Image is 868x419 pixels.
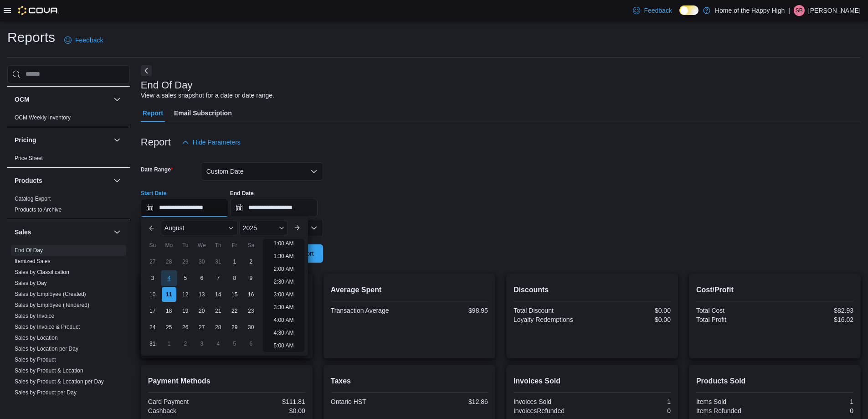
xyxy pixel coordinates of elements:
div: day-8 [227,271,242,285]
div: day-28 [211,320,226,335]
button: OCM [112,94,123,105]
li: 1:30 AM [270,251,297,262]
h2: Payment Methods [148,376,305,387]
span: Dark Mode [679,15,680,16]
div: day-1 [162,336,176,351]
div: day-5 [178,271,193,285]
span: Sales by Product & Location [15,367,83,374]
button: Previous Month [144,221,159,235]
span: Sales by Invoice & Product [15,323,80,331]
span: OCM Weekly Inventory [15,114,71,121]
div: day-7 [211,271,226,285]
a: Sales by Invoice [15,313,54,319]
div: Sa [244,238,258,253]
li: 2:30 AM [270,276,297,287]
div: Ontario HST [331,398,408,405]
li: 1:00 AM [270,238,297,249]
span: Sales by Product & Location per Day [15,378,104,385]
p: Home of the Happy High [715,5,785,16]
a: Price Sheet [15,155,43,161]
div: day-11 [162,287,176,302]
span: SB [796,5,803,16]
div: InvoicesRefunded [514,407,591,414]
h3: Products [15,176,42,185]
h3: Pricing [15,135,36,145]
a: OCM Weekly Inventory [15,114,71,121]
span: Sales by Employee (Tendered) [15,301,89,309]
input: Dark Mode [679,5,699,15]
span: 2025 [243,224,257,232]
div: day-20 [195,304,209,318]
button: OCM [15,95,110,104]
div: day-9 [244,271,258,285]
div: Products [7,193,130,219]
div: day-13 [195,287,209,302]
a: Feedback [629,1,675,20]
div: Tu [178,238,193,253]
a: Sales by Product & Location [15,367,83,374]
div: day-4 [161,270,177,286]
div: Fr [227,238,242,253]
a: Itemized Sales [15,258,51,264]
img: Cova [18,6,59,15]
a: Sales by Classification [15,269,69,275]
li: 3:00 AM [270,289,297,300]
button: Pricing [112,134,123,145]
span: Sales by Employee (Created) [15,290,86,298]
div: day-30 [195,254,209,269]
span: Sales by Product [15,356,56,363]
div: Cashback [148,407,225,414]
span: Feedback [75,36,103,45]
div: day-21 [211,304,226,318]
label: End Date [230,190,254,197]
div: $0.00 [228,407,305,414]
div: Total Cost [696,307,773,314]
div: day-6 [244,336,258,351]
div: day-25 [162,320,176,335]
div: Pricing [7,153,130,167]
div: 1 [776,398,853,405]
div: Button. Open the month selector. August is currently selected. [161,221,237,235]
div: day-17 [145,304,160,318]
button: Hide Parameters [178,133,244,151]
h3: Report [141,137,171,148]
div: 0 [594,407,671,414]
div: day-16 [244,287,258,302]
span: End Of Day [15,247,43,254]
button: Sales [112,227,123,238]
h3: End Of Day [141,80,193,91]
span: Catalog Export [15,195,51,202]
div: day-24 [145,320,160,335]
div: day-26 [178,320,193,335]
div: day-4 [211,336,226,351]
div: day-5 [227,336,242,351]
a: Sales by Location per Day [15,346,78,352]
span: Hide Parameters [193,138,241,147]
div: day-10 [145,287,160,302]
div: day-3 [195,336,209,351]
div: View a sales snapshot for a date or date range. [141,91,274,100]
button: Next [141,65,152,76]
div: day-1 [227,254,242,269]
div: day-29 [227,320,242,335]
input: Press the down key to enter a popover containing a calendar. Press the escape key to close the po... [141,199,228,217]
span: Price Sheet [15,155,43,162]
ul: Time [263,239,304,352]
div: day-30 [244,320,258,335]
h2: Average Spent [331,285,488,295]
div: $111.81 [228,398,305,405]
a: Sales by Day [15,280,47,286]
span: Sales by Classification [15,269,69,276]
span: Sales by Location [15,334,58,341]
input: Press the down key to open a popover containing a calendar. [230,199,318,217]
span: August [164,224,185,232]
div: $98.95 [411,307,488,314]
div: $12.86 [411,398,488,405]
div: $16.02 [776,316,853,323]
button: Products [15,176,110,185]
div: $82.93 [776,307,853,314]
div: Savio Bassil [794,5,805,16]
div: day-28 [162,254,176,269]
li: 2:00 AM [270,264,297,274]
button: Custom Date [201,162,323,181]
